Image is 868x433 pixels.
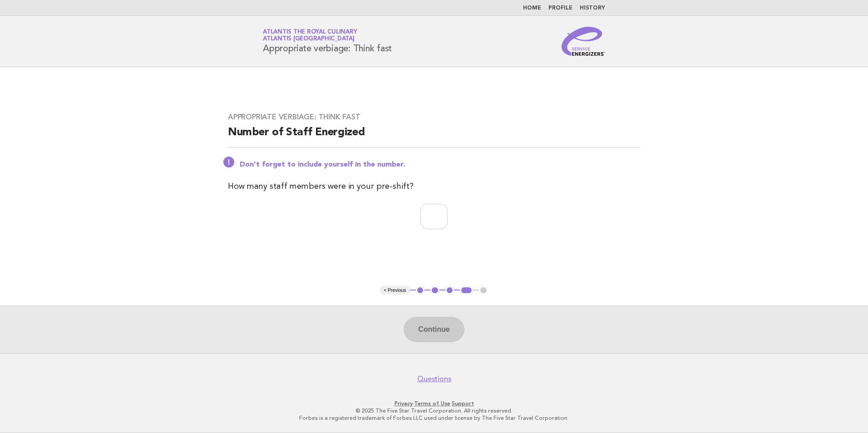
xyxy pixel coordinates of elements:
[228,113,640,122] h3: Appropriate verbiage: Think fast
[414,400,450,407] a: Terms of Use
[263,36,355,42] span: Atlantis [GEOGRAPHIC_DATA]
[417,374,451,384] a: Questions
[228,125,640,148] h2: Number of Staff Energized
[416,286,425,295] button: 1
[445,286,454,295] button: 3
[263,30,392,53] h1: Appropriate verbiage: Think fast
[548,5,572,11] a: Profile
[562,27,605,56] img: Service Energizers
[523,5,541,11] a: Home
[156,400,712,407] p: · ·
[460,286,473,295] button: 4
[263,29,357,42] a: Atlantis the Royal CulinaryAtlantis [GEOGRAPHIC_DATA]
[380,286,409,295] button: < Previous
[228,180,640,193] p: How many staff members were in your pre-shift?
[580,5,605,11] a: History
[156,414,712,422] p: Forbes is a registered trademark of Forbes LLC used under license by The Five Star Travel Corpora...
[430,286,439,295] button: 2
[395,400,413,407] a: Privacy
[240,160,640,169] p: Don't forget to include yourself in the number.
[156,407,712,414] p: © 2025 The Five Star Travel Corporation. All rights reserved.
[452,400,474,407] a: Support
